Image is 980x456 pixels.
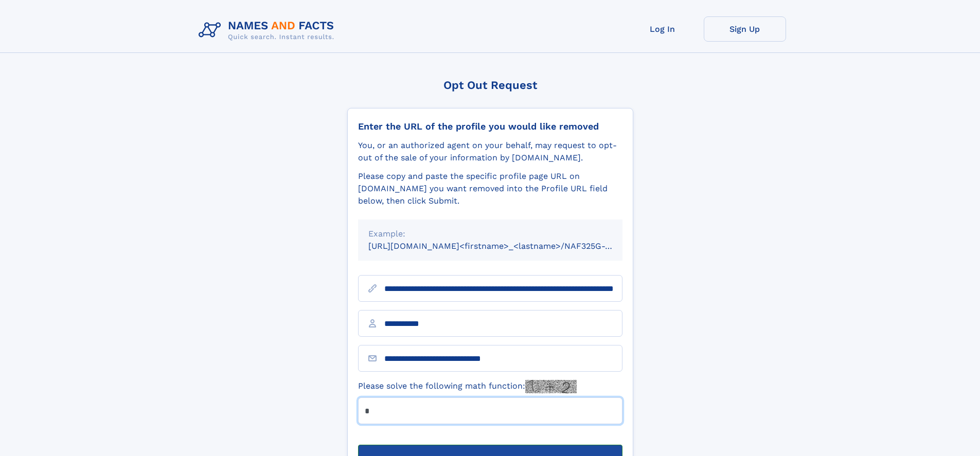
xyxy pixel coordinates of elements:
[358,170,622,207] div: Please copy and paste the specific profile page URL on [DOMAIN_NAME] you want removed into the Pr...
[704,16,786,42] a: Sign Up
[621,16,704,42] a: Log In
[368,228,612,240] div: Example:
[358,380,577,393] label: Please solve the following math function:
[194,16,343,44] img: Logo Names and Facts
[358,139,622,164] div: You, or an authorized agent on your behalf, may request to opt-out of the sale of your informatio...
[347,79,633,92] div: Opt Out Request
[368,241,642,251] small: [URL][DOMAIN_NAME]<firstname>_<lastname>/NAF325G-xxxxxxxx
[358,121,622,132] div: Enter the URL of the profile you would like removed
